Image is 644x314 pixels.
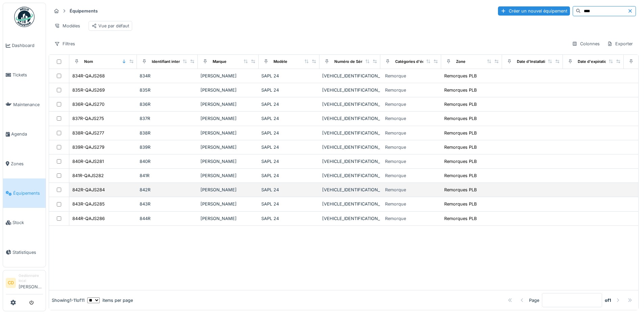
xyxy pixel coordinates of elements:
div: Marque [213,59,226,65]
div: Remorques PLB [444,144,477,150]
div: Remorques PLB [444,187,477,193]
div: SAPL 24 [261,130,317,136]
div: SAPL 24 [261,187,317,193]
div: SAPL 24 [261,172,317,179]
div: Modèles [51,21,83,31]
div: [PERSON_NAME] [200,144,256,150]
div: 837R-QAJS275 [72,115,104,122]
div: Remorques PLB [444,158,477,165]
div: SAPL 24 [261,144,317,150]
div: [VEHICLE_IDENTIFICATION_NUMBER] [322,201,378,207]
div: SAPL 24 [261,158,317,165]
div: Date d'Installation [517,59,550,65]
div: 838R-QAJS277 [72,130,104,136]
div: [PERSON_NAME] [200,172,256,179]
a: Agenda [3,119,46,149]
div: 839R [140,144,195,150]
div: Colonnes [569,39,603,49]
div: SAPL 24 [261,87,317,93]
div: [VEHICLE_IDENTIFICATION_NUMBER] [322,101,378,107]
div: Remorques PLB [444,215,477,222]
span: Stock [13,219,43,226]
span: Tickets [13,72,43,78]
div: [PERSON_NAME] [200,215,256,222]
a: Stock [3,208,46,237]
div: 835R [140,87,195,93]
div: Remorque [385,158,406,165]
div: SAPL 24 [261,73,317,79]
div: SAPL 24 [261,101,317,107]
div: Remorque [385,187,406,193]
div: [PERSON_NAME] [200,73,256,79]
div: Remorque [385,87,406,93]
div: Zone [456,59,466,65]
div: items per page [87,297,133,304]
div: Page [529,297,539,304]
div: [PERSON_NAME] [200,201,256,207]
div: Remorque [385,144,406,150]
div: Remorques PLB [444,115,477,122]
div: 843R [140,201,195,207]
div: [VEHICLE_IDENTIFICATION_NUMBER] [322,144,378,150]
div: 836R-QAJS270 [72,101,104,107]
div: Remorque [385,172,406,179]
div: Date d'expiration [578,59,609,65]
a: Maintenance [3,90,46,119]
div: Remorques PLB [444,101,477,107]
div: 841R-QAJS282 [72,172,104,179]
div: Remorques PLB [444,201,477,207]
div: Remorque [385,215,406,222]
div: Modèle [273,59,287,65]
span: Maintenance [13,101,43,108]
div: SAPL 24 [261,115,317,122]
div: Gestionnaire local [19,273,43,284]
a: Statistiques [3,238,46,267]
div: 842R-QAJS284 [72,187,105,193]
div: 837R [140,115,195,122]
div: Remorques PLB [444,172,477,179]
div: Créer un nouvel équipement [498,6,570,16]
div: 838R [140,130,195,136]
div: SAPL 24 [261,201,317,207]
div: Numéro de Série [334,59,365,65]
div: [VEHICLE_IDENTIFICATION_NUMBER] [322,158,378,165]
div: 844R [140,215,195,222]
div: SAPL 24 [261,215,317,222]
div: [PERSON_NAME] [200,87,256,93]
li: CD [6,278,16,288]
div: Remorque [385,130,406,136]
div: 835R-QAJS269 [72,87,105,93]
div: 843R-QAJS285 [72,201,105,207]
div: Remorques PLB [444,73,477,79]
div: 840R [140,158,195,165]
div: [VEHICLE_IDENTIFICATION_NUMBER] [322,115,378,122]
div: [VEHICLE_IDENTIFICATION_NUMBER] [322,130,378,136]
div: Nom [84,59,93,65]
div: 836R [140,101,195,107]
img: Badge_color-CXgf-gQk.svg [14,7,34,27]
div: [PERSON_NAME] [200,101,256,107]
div: Filtres [51,39,78,49]
div: 841R [140,172,195,179]
div: Remorque [385,201,406,207]
span: Équipements [13,190,43,196]
strong: of 1 [605,297,611,304]
div: 834R-QAJS268 [72,73,105,79]
div: Remorque [385,101,406,107]
div: Identifiant interne [152,59,185,65]
a: Dashboard [3,31,46,60]
div: Vue par défaut [92,23,129,29]
div: [VEHICLE_IDENTIFICATION_NUMBER] [322,215,378,222]
div: [PERSON_NAME] [200,115,256,122]
div: [PERSON_NAME] [200,187,256,193]
div: [VEHICLE_IDENTIFICATION_NUMBER] [322,187,378,193]
div: Remorque [385,115,406,122]
div: Remorques PLB [444,87,477,93]
div: [VEHICLE_IDENTIFICATION_NUMBER] [322,172,378,179]
div: Catégories d'équipement [395,59,442,65]
li: [PERSON_NAME] [19,273,43,293]
a: Équipements [3,178,46,208]
span: Zones [11,161,43,167]
div: 844R-QAJS286 [72,215,105,222]
a: CD Gestionnaire local[PERSON_NAME] [6,273,43,294]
